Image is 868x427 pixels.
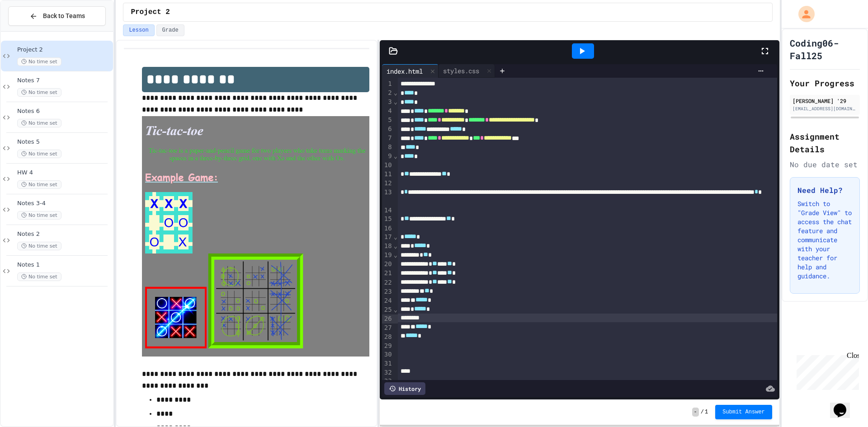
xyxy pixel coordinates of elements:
span: Fold line [393,89,398,96]
div: 10 [382,161,393,170]
span: Fold line [393,306,398,313]
div: 28 [382,333,393,342]
span: Submit Answer [722,408,765,416]
span: Notes 7 [17,77,111,84]
div: 5 [382,116,393,125]
div: styles.css [439,64,495,78]
span: Project 2 [17,46,111,54]
div: 9 [382,152,393,161]
span: 1 [705,408,708,416]
span: Notes 5 [17,138,111,146]
div: 26 [382,314,393,324]
div: 12 [382,179,393,188]
div: 19 [382,251,393,260]
span: No time set [17,180,61,189]
div: 6 [382,125,393,134]
div: 3 [382,98,393,107]
div: 25 [382,305,393,314]
div: 22 [382,278,393,287]
iframe: chat widget [830,391,859,418]
span: Fold line [393,233,398,240]
div: 2 [382,89,393,98]
span: Project 2 [131,7,170,18]
h3: Need Help? [797,185,852,196]
div: index.html [382,64,439,78]
div: 1 [382,80,393,89]
div: 31 [382,359,393,368]
span: Notes 3-4 [17,200,111,207]
p: Switch to "Grade View" to access the chat feature and communicate with your teacher for help and ... [797,199,852,281]
iframe: chat widget [793,352,859,390]
h1: Coding06-Fall25 [790,37,860,62]
span: Fold line [393,242,398,249]
div: styles.css [439,66,484,75]
span: No time set [17,88,61,97]
span: No time set [17,119,61,127]
span: - [692,408,699,417]
div: [EMAIL_ADDRESS][DOMAIN_NAME] [793,105,857,112]
span: / [701,408,704,416]
div: History [384,382,425,395]
span: Fold line [393,98,398,105]
div: 8 [382,143,393,152]
span: No time set [17,211,61,220]
div: index.html [382,66,427,76]
div: 18 [382,242,393,251]
span: Notes 2 [17,230,111,238]
span: No time set [17,272,61,281]
div: 14 [382,206,393,215]
div: 15 [382,215,393,224]
span: No time set [17,150,61,158]
div: 4 [382,107,393,116]
div: 13 [382,188,393,206]
div: 29 [382,342,393,351]
div: 17 [382,233,393,242]
button: Submit Answer [715,405,772,419]
button: Lesson [123,24,154,36]
div: 33 [382,377,393,386]
div: 24 [382,296,393,305]
span: Fold line [393,152,398,160]
div: 20 [382,260,393,269]
span: HW 4 [17,169,111,177]
span: Notes 6 [17,108,111,115]
div: 23 [382,287,393,296]
span: Fold line [393,251,398,258]
div: 32 [382,368,393,377]
h2: Assignment Details [790,130,860,155]
span: No time set [17,57,61,66]
div: 27 [382,324,393,333]
div: [PERSON_NAME] '29 [793,97,857,105]
span: Back to Teams [43,11,85,21]
span: No time set [17,242,61,250]
div: 30 [382,350,393,359]
button: Grade [156,24,184,36]
div: 16 [382,224,393,233]
span: Notes 1 [17,261,111,269]
h2: Your Progress [790,77,860,89]
div: Chat with us now!Close [4,4,62,57]
div: 7 [382,134,393,143]
div: No due date set [790,159,860,170]
button: Back to Teams [8,6,106,26]
div: 11 [382,170,393,179]
div: 21 [382,269,393,278]
div: My Account [789,4,817,24]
